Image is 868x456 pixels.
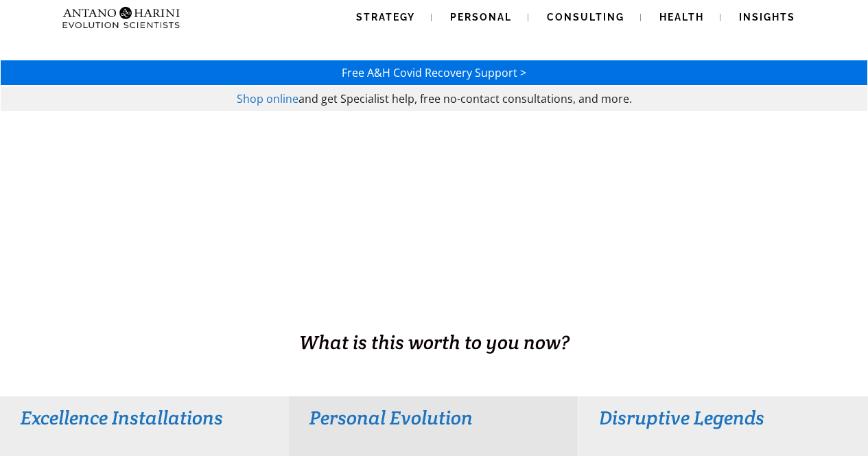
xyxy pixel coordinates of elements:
span: Consulting [547,12,624,23]
span: Health [659,12,704,23]
span: Strategy [356,12,415,23]
span: What is this worth to you now? [299,330,570,355]
a: Free A&H Covid Recovery Support > [342,65,526,80]
h3: Disruptive Legends [599,405,847,430]
span: Personal [450,12,512,23]
h3: Personal Evolution [309,405,557,430]
span: and get Specialist help, free no-contact consultations, and more. [298,91,632,106]
a: Shop online [237,91,298,106]
span: Insights [739,12,795,23]
h1: BUSINESS. HEALTH. Family. Legacy [1,300,867,328]
h3: Excellence Installations [21,405,268,430]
